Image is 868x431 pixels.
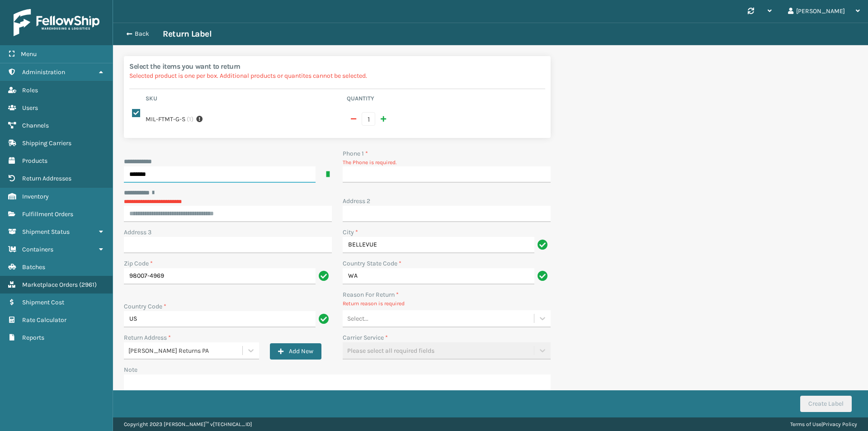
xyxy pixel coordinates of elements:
[347,314,368,323] div: Select...
[124,333,171,342] label: Return Address
[22,281,78,289] span: Marketplace Orders
[124,366,137,374] label: Note
[22,334,44,341] span: Reports
[124,302,166,311] label: Country Code
[800,396,852,412] button: Create Label
[21,50,37,58] span: Menu
[22,298,64,306] span: Shipment Cost
[22,86,38,94] span: Roles
[124,417,252,431] p: Copyright 2023 [PERSON_NAME]™ v [TECHNICAL_ID]
[343,299,551,308] p: Return reason is required
[823,421,857,427] a: Privacy Policy
[14,9,99,36] img: logo
[343,333,388,342] label: Carrier Service
[124,227,151,237] label: Address 3
[124,259,153,268] label: Zip Code
[22,193,49,200] span: Inventory
[343,158,551,166] p: The Phone is required.
[146,114,185,124] label: MIL-FTMT-G-S
[143,95,344,105] th: Sku
[343,290,399,299] label: Reason For Return
[344,95,545,105] th: Quantity
[790,417,857,431] div: |
[163,28,212,39] h3: Return Label
[187,114,193,124] span: ( 1 )
[343,227,358,237] label: City
[79,281,97,289] span: ( 2961 )
[22,263,45,271] span: Batches
[22,122,49,129] span: Channels
[22,139,71,147] span: Shipping Carriers
[129,71,545,81] p: Selected product is one per box. Additional products or quantites cannot be selected.
[343,149,368,158] label: Phone 1
[22,175,71,182] span: Return Addresses
[22,228,70,236] span: Shipment Status
[22,316,66,324] span: Rate Calculator
[128,346,243,355] div: [PERSON_NAME] Returns PA
[22,104,38,112] span: Users
[121,30,163,38] button: Back
[22,157,47,165] span: Products
[22,68,65,76] span: Administration
[22,210,73,218] span: Fulfillment Orders
[343,196,370,206] label: Address 2
[22,246,53,253] span: Containers
[270,343,321,360] button: Add New
[129,62,545,71] h2: Select the items you want to return
[343,259,401,268] label: Country State Code
[790,421,821,427] a: Terms of Use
